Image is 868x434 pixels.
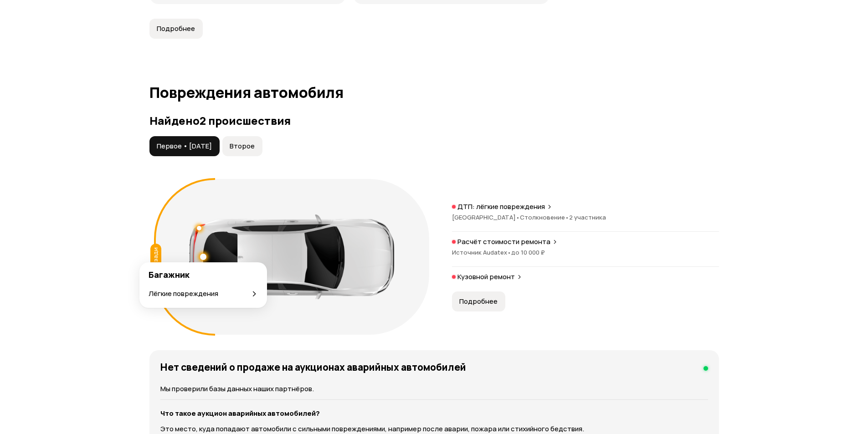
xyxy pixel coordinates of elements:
span: • [507,248,511,256]
span: Второе [230,142,255,151]
button: Второе [222,136,262,156]
p: Кузовной ремонт [457,272,515,281]
h4: Нет сведений о продаже на аукционах аварийных автомобилей [160,361,466,373]
button: Подробнее [452,291,505,311]
div: Сзади [150,244,161,270]
span: [GEOGRAPHIC_DATA] [452,213,520,221]
span: Первое • [DATE] [157,142,212,151]
h3: Найдено 2 происшествия [149,114,719,127]
p: ДТП: лёгкие повреждения [457,202,545,211]
span: Подробнее [459,297,498,306]
span: Столкновение [520,213,569,221]
p: Мы проверили базы данных наших партнёров. [160,384,708,394]
p: Расчёт стоимости ремонта [457,237,550,246]
span: • [516,213,520,221]
h1: Повреждения автомобиля [149,84,719,101]
span: до 10 000 ₽ [511,248,545,256]
span: Подробнее [157,24,195,33]
p: Лёгкие повреждения [149,289,218,299]
h4: Багажник [149,270,258,280]
span: Источник Audatex [452,248,511,256]
p: Это место, куда попадают автомобили с сильными повреждениями, например после аварии, пожара или с... [160,424,708,434]
button: Первое • [DATE] [149,136,220,156]
strong: Что такое аукцион аварийных автомобилей? [160,408,320,418]
button: Подробнее [149,19,203,39]
span: 2 участника [569,213,606,221]
span: • [565,213,569,221]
